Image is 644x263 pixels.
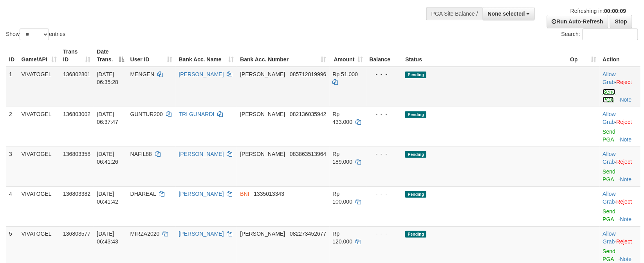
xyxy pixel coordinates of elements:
[603,248,616,262] a: Send PGA
[405,231,426,238] span: Pending
[240,151,285,157] span: [PERSON_NAME]
[130,151,152,157] span: NAFIL88
[370,230,399,238] div: - - -
[6,186,18,226] td: 4
[97,191,118,205] span: [DATE] 06:41:42
[179,71,224,77] a: [PERSON_NAME]
[617,199,632,205] a: Reject
[130,71,154,77] span: MENGEN
[620,176,632,182] a: Note
[603,231,616,245] a: Allow Grab
[18,186,60,226] td: VIVATOGEL
[488,11,525,17] span: None selected
[620,97,632,103] a: Note
[6,107,18,147] td: 2
[405,151,426,158] span: Pending
[179,151,224,157] a: [PERSON_NAME]
[405,72,426,78] span: Pending
[620,136,632,143] a: Note
[94,45,127,67] th: Date Trans.: activate to sort column descending
[63,231,90,237] span: 136803577
[237,45,329,67] th: Bank Acc. Number: activate to sort column ascending
[6,29,65,40] label: Show entries
[6,45,18,67] th: ID
[603,151,616,165] a: Allow Grab
[600,147,640,186] td: ·
[603,111,616,125] a: Allow Grab
[97,111,118,125] span: [DATE] 06:37:47
[333,231,353,245] span: Rp 120.000
[18,107,60,147] td: VIVATOGEL
[290,71,326,77] span: Copy 085712819996 to clipboard
[97,151,118,165] span: [DATE] 06:41:26
[330,45,366,67] th: Amount: activate to sort column ascending
[561,29,638,40] label: Search:
[570,8,626,14] span: Refreshing in:
[603,71,617,85] span: ·
[366,45,402,67] th: Balance
[240,191,249,197] span: BNI
[60,45,94,67] th: Trans ID: activate to sort column ascending
[18,147,60,186] td: VIVATOGEL
[240,111,285,117] span: [PERSON_NAME]
[20,29,49,40] select: Showentries
[603,191,616,205] a: Allow Grab
[18,45,60,67] th: Game/API: activate to sort column ascending
[63,111,90,117] span: 136803002
[370,190,399,198] div: - - -
[179,191,224,197] a: [PERSON_NAME]
[179,231,224,237] a: [PERSON_NAME]
[63,71,90,77] span: 136802801
[97,71,118,85] span: [DATE] 06:35:28
[63,151,90,157] span: 136803358
[402,45,567,67] th: Status
[620,216,632,222] a: Note
[604,8,626,14] strong: 00:00:09
[290,231,326,237] span: Copy 082273452677 to clipboard
[603,168,616,182] a: Send PGA
[547,15,608,28] a: Run Auto-Refresh
[600,107,640,147] td: ·
[617,159,632,165] a: Reject
[603,71,616,85] a: Allow Grab
[617,119,632,125] a: Reject
[333,151,353,165] span: Rp 189.000
[18,67,60,107] td: VIVATOGEL
[405,191,426,198] span: Pending
[603,129,616,143] a: Send PGA
[370,110,399,118] div: - - -
[6,67,18,107] td: 1
[254,191,284,197] span: Copy 1335013343 to clipboard
[603,208,616,222] a: Send PGA
[130,231,160,237] span: MIRZA2020
[130,191,156,197] span: DHAREAL
[583,29,638,40] input: Search:
[290,111,326,117] span: Copy 082136035942 to clipboard
[240,231,285,237] span: [PERSON_NAME]
[405,111,426,118] span: Pending
[610,15,632,28] a: Stop
[97,231,118,245] span: [DATE] 06:43:43
[617,238,632,245] a: Reject
[603,89,616,103] a: Send PGA
[617,79,632,85] a: Reject
[333,111,353,125] span: Rp 433.000
[370,70,399,78] div: - - -
[176,45,237,67] th: Bank Acc. Name: activate to sort column ascending
[130,111,163,117] span: GUNTUR200
[483,7,535,20] button: None selected
[603,191,617,205] span: ·
[600,186,640,226] td: ·
[290,151,326,157] span: Copy 083863513964 to clipboard
[567,45,600,67] th: Op: activate to sort column ascending
[240,71,285,77] span: [PERSON_NAME]
[333,191,353,205] span: Rp 100.000
[370,150,399,158] div: - - -
[600,45,640,67] th: Action
[179,111,215,117] a: TRI GUNARDI
[603,151,617,165] span: ·
[6,147,18,186] td: 3
[127,45,176,67] th: User ID: activate to sort column ascending
[600,67,640,107] td: ·
[603,231,617,245] span: ·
